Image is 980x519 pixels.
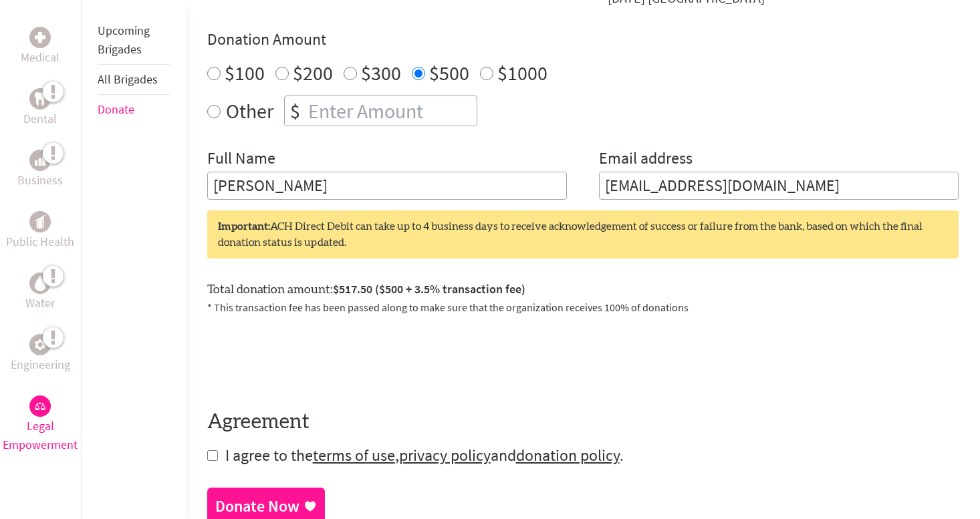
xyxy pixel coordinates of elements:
[25,294,55,313] p: Water
[599,148,693,172] label: Email address
[207,172,567,200] input: Enter Full Name
[23,110,57,128] p: Dental
[497,60,547,85] label: $1000
[215,496,299,517] div: Donate Now
[207,29,959,50] h4: Donation Amount
[218,221,270,232] strong: Important:
[207,210,959,258] div: ACH Direct Debit can take up to 4 business days to receive acknowledgement of success or failure ...
[429,60,469,85] label: $500
[29,27,51,48] div: Medical
[35,402,45,410] img: Legal Empowerment
[29,334,51,355] div: Engineering
[399,445,491,466] a: privacy policy
[98,71,158,87] a: All Brigades
[35,339,45,350] img: Engineering
[29,150,51,171] div: Business
[3,417,78,454] p: Legal Empowerment
[3,395,78,454] a: Legal EmpowermentLegal Empowerment
[35,275,45,291] img: Water
[6,232,74,251] p: Public Health
[293,60,333,85] label: $200
[35,32,45,43] img: Medical
[599,172,959,200] input: Your Email
[207,280,525,299] label: Total donation amount:
[11,334,70,374] a: EngineeringEngineering
[361,60,401,85] label: $300
[207,148,275,172] label: Full Name
[225,60,265,85] label: $100
[35,155,45,166] img: Business
[98,16,170,65] li: Upcoming Brigades
[17,150,63,190] a: BusinessBusiness
[98,23,150,57] a: Upcoming Brigades
[21,48,59,67] p: Medical
[29,395,51,417] div: Legal Empowerment
[17,171,63,190] p: Business
[35,215,45,228] img: Public Health
[207,331,410,383] iframe: reCAPTCHA
[516,445,620,466] a: donation policy
[285,96,305,126] div: $
[11,355,70,374] p: Engineering
[226,96,273,126] label: Other
[35,92,45,105] img: Dental
[98,102,134,117] a: Donate
[29,211,51,232] div: Public Health
[21,27,59,67] a: MedicalMedical
[23,88,57,128] a: DentalDental
[98,65,170,95] li: All Brigades
[29,273,51,294] div: Water
[207,410,959,434] h4: Agreement
[305,96,477,126] input: Enter Amount
[6,211,74,251] a: Public HealthPublic Health
[333,281,525,297] span: $517.50 ($500 + 3.5% transaction fee)
[25,273,55,313] a: WaterWater
[98,95,170,124] li: Donate
[313,445,395,466] a: terms of use
[207,299,959,315] p: * This transaction fee has been passed along to make sure that the organization receives 100% of ...
[225,445,624,466] span: I agree to the , and .
[29,88,51,110] div: Dental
